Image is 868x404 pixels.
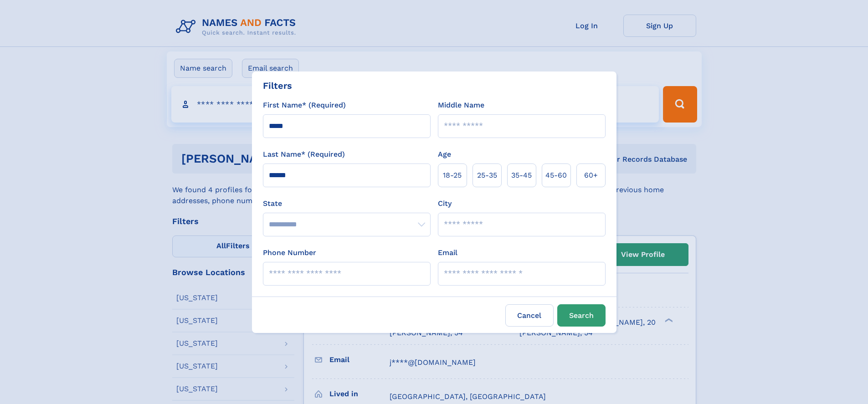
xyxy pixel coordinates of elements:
label: Last Name* (Required) [263,149,345,160]
label: City [438,198,452,209]
span: 18‑25 [443,170,462,181]
label: Email [438,247,457,258]
div: Filters [263,79,292,92]
label: First Name* (Required) [263,100,346,111]
label: Age [438,149,451,160]
span: 60+ [584,170,598,181]
button: Search [557,304,606,327]
label: State [263,198,431,209]
label: Middle Name [438,100,484,111]
label: Phone Number [263,247,316,258]
span: 45‑60 [545,170,567,181]
span: 25‑35 [477,170,497,181]
span: 35‑45 [511,170,532,181]
label: Cancel [505,304,554,327]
